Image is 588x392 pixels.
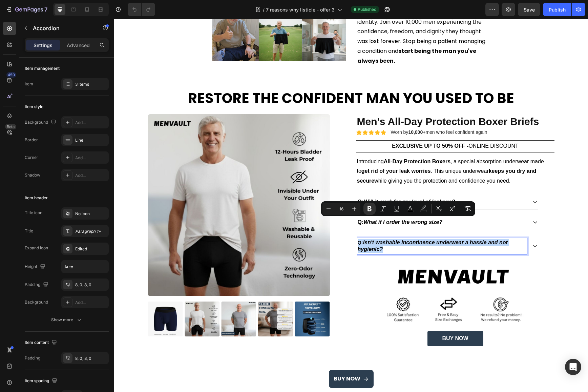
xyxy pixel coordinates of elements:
div: No icon [75,211,107,217]
h1: Men's All-Day Protection Boxer Briefs [242,95,440,110]
strong: What if I order the wrong size? [249,200,328,206]
div: Title icon [25,210,42,216]
p: Settings [34,42,52,49]
span: Worn by men who feel confident again [277,110,373,116]
div: Item spacing [25,376,59,386]
div: Background [25,299,48,305]
p: ⁠⁠⁠⁠⁠⁠⁠ [6,70,468,88]
div: Rich Text Editor. Editing area: main [243,179,342,188]
p: Accordion [33,24,90,32]
span: 7 reasons why listicle - offer 3 [266,6,335,13]
div: Border [25,137,38,143]
div: Rich Text Editor. Editing area: main [242,137,440,168]
strong: Isn't washable incontinence underwear a hassle and not hygienic? [244,221,394,233]
div: Add... [75,172,107,179]
h2: Rich Text Editor. Editing area: main [5,69,469,89]
div: Add... [75,155,107,161]
button: Publish [543,3,571,16]
div: Corner [25,154,38,161]
div: 450 [6,72,16,78]
iframe: Design area [114,19,588,392]
div: 3 items [75,81,107,87]
strong: All-Day Protection Boxers [270,140,336,145]
div: Padding [25,355,40,361]
strong: EXCLUSIVE UP TO 50% OFF - [278,124,354,130]
div: Add... [75,300,107,306]
strong: Q: [244,200,250,206]
p: Advanced [67,42,90,49]
div: Beta [5,124,16,129]
strong: 10,000+ [294,110,311,116]
div: Item header [25,195,48,201]
div: Line [75,137,107,143]
img: gempages_569584296323449726-f278c77e-c468-4171-9413-1c9ee1a12196.png [242,238,440,309]
div: Item [25,81,33,87]
p: BUY NOW [328,315,354,325]
strong: get rid of your leak worries [247,149,317,155]
div: Item style [25,104,43,110]
strong: RESTORE THE CONFIDENT MAN YOU USED TO BE [74,69,400,89]
div: Item content [25,338,58,347]
span: Save [524,7,535,13]
div: Editor contextual toolbar [321,201,475,216]
a: BUY NOW [215,351,259,369]
strong: Q: [244,221,249,226]
input: Auto [62,261,108,273]
div: Shadow [25,172,40,178]
strong: start being the man you've always been. [243,28,362,46]
strong: Will it work for my level of leakage? [249,180,341,186]
button: Show more [25,314,109,326]
div: 8, 0, 8, 0 [75,355,107,362]
button: Save [518,3,540,16]
span: ONLINE DISCOUNT [278,124,404,130]
span: Introducing , a special absorption underwear made to . This unique underwear while giving you the... [243,140,430,165]
div: Edited [75,246,107,252]
strong: BUY NOW [219,356,246,364]
strong: Q: [244,180,250,186]
span: / [263,6,265,13]
div: Height [25,262,47,271]
div: Show more [51,316,83,323]
div: Add... [75,120,107,126]
p: 7 [44,5,47,14]
div: Paragraph 1* [75,228,107,234]
div: Expand icon [25,245,48,251]
div: Rich Text Editor. Editing area: main [243,199,330,208]
div: Undo/Redo [128,3,155,16]
div: Padding [25,280,50,289]
a: BUY NOW [313,312,369,327]
button: 7 [3,3,50,16]
div: Item management [25,65,60,71]
div: Open Intercom Messenger [565,359,581,375]
div: Title [25,228,33,234]
div: Publish [549,6,566,13]
div: 8, 0, 8, 0 [75,282,107,288]
div: Rich Text Editor. Editing area: main [243,219,413,235]
span: Published [358,6,376,13]
div: Background [25,118,58,127]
